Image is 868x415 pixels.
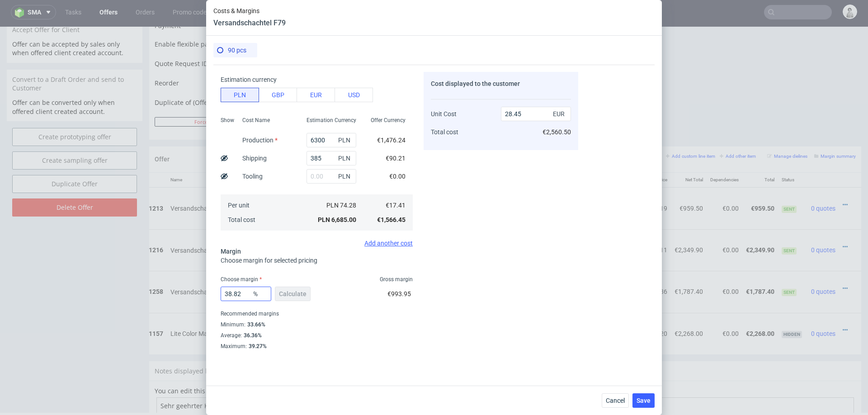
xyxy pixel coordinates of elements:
[234,14,241,22] img: Hokodo
[228,47,246,54] span: 90 pcs
[782,221,797,228] span: Sent
[811,303,835,311] span: 0 quotes
[782,304,802,311] span: hidden
[335,88,373,102] button: USD
[142,220,163,227] strong: 771216
[811,261,835,269] span: 0 quotes
[251,288,269,300] span: %
[170,302,619,311] div: • Packhelp Zapier • Translation missing: en.zpkj.product.color_mode.print-color-hd-with-print-ins...
[326,202,356,209] span: PLN 74.28
[307,169,356,184] input: 0.00
[221,341,413,350] div: Maximum :
[377,137,406,144] span: €1,476.24
[623,160,644,203] td: 50
[228,216,255,223] span: Total cost
[247,343,267,350] div: 39.27%
[742,146,778,161] th: Total
[389,173,406,180] span: €0.00
[387,290,411,297] span: €993.95
[814,127,856,132] small: Margin summary
[221,248,241,255] span: Margin
[170,177,233,186] span: Versandschachtel F71
[778,146,807,161] th: Status
[221,276,262,283] label: Choose margin
[644,146,671,161] th: Unit Price
[307,117,356,124] span: Estimation Currency
[811,178,835,185] span: 0 quotes
[371,117,406,124] span: Offer Currency
[12,71,137,89] p: Offer can be converted only when offered client created account.
[170,218,619,228] div: • Packhelp Zapier • Translation missing: en.zpkj.product.color_mode.print-color-hd-with-print-ins...
[585,262,618,269] span: SPEC- 216814
[782,262,797,269] span: Sent
[644,203,671,244] td: €26.11
[707,244,742,286] td: €0.00
[644,160,671,203] td: €19.19
[431,128,458,136] span: Total cost
[671,244,707,286] td: €1,787.40
[623,244,644,286] td: 90
[632,393,655,408] button: Save
[307,133,356,147] input: 0.00
[707,286,742,328] td: €0.00
[155,90,276,100] button: Force CRM resync
[213,18,286,28] header: Versandschachtel F79
[242,332,262,339] div: 36.36%
[221,88,259,102] button: PLN
[767,127,807,132] small: Manage dielines
[242,117,270,124] span: Cost Name
[241,360,273,368] a: markdown
[444,90,493,100] input: Save
[742,203,778,244] td: €2,349.90
[623,146,644,161] th: Quant.
[221,240,413,247] div: Add another cost
[155,129,170,136] span: Offer
[318,216,356,223] span: PLN 6,685.00
[221,308,413,319] div: Recommended margins
[380,276,413,283] span: Gross margin
[386,155,406,162] span: €90.21
[336,170,354,183] span: PLN
[637,397,651,404] span: Save
[671,160,707,203] td: €959.50
[155,29,290,51] td: Quote Request ID
[228,202,250,209] span: Per unit
[644,286,671,328] td: €25.20
[221,330,413,341] div: Average :
[336,134,354,146] span: PLN
[170,302,228,311] span: Lite Color Mailer Box
[138,146,167,161] th: ID
[242,137,278,144] label: Production
[242,173,263,180] label: Tooling
[142,178,163,185] strong: 771213
[155,68,290,90] td: Duplicate of (Offer ID)
[644,244,671,286] td: €19.86
[431,80,520,87] span: Cost displayed to the customer
[707,203,742,244] td: €0.00
[170,261,233,270] span: Versandschachtel F79
[149,335,861,354] div: Notes displayed below the Offer
[221,76,277,83] label: Estimation currency
[623,203,644,244] td: 90
[623,286,644,328] td: 90
[742,244,778,286] td: €1,787.40
[666,127,715,132] small: Add custom line item
[386,202,406,209] span: €17.41
[811,220,835,227] span: 0 quotes
[170,260,619,270] div: • Packhelp Zapier • Translation missing: en.zpkj.product.color_mode.print-color-hd-with-print-ins...
[12,101,137,119] a: Create prototyping offer
[213,7,286,14] span: Costs & Margins
[560,127,602,132] small: Add PIM line item
[155,51,290,68] td: Reorder
[155,12,290,29] td: Enable flexible payments
[12,125,137,143] a: Create sampling offer
[242,155,267,162] label: Shipping
[221,287,271,301] input: 0.00
[579,304,612,311] span: SPEC- 216762
[720,127,756,132] small: Add other item
[221,117,234,124] span: Show
[336,152,354,165] span: PLN
[542,128,571,136] span: €2,560.50
[377,216,406,223] span: €1,566.45
[297,88,335,102] button: EUR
